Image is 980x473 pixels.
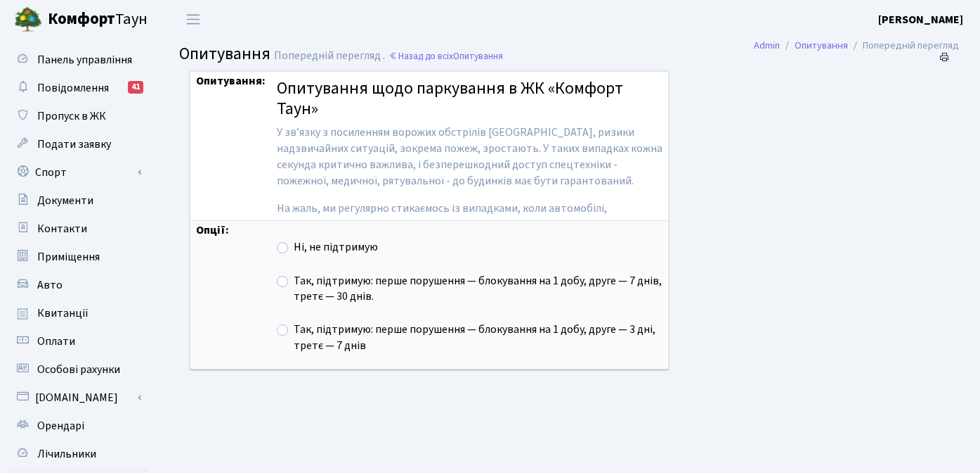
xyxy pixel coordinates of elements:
[7,158,148,187] a: Спорт
[37,80,109,96] span: Повідомлення
[37,305,89,321] span: Квитанції
[7,440,148,468] a: Лічильники
[37,249,100,265] span: Приміщення
[7,130,148,158] a: Подати заявку
[7,412,148,440] a: Орендарі
[7,243,148,271] a: Приміщення
[277,201,662,265] p: На жаль, ми регулярно стикаємось із випадками, коли автомобілі, припарковані з порушенням правил,...
[48,8,115,30] b: Комфорт
[7,384,148,412] a: [DOMAIN_NAME]
[37,277,63,293] span: Авто
[277,125,662,434] span: У звʼязку з посиленням ворожих обстрілів [GEOGRAPHIC_DATA], ризики надзвичайних ситуацій, зокрема...
[179,42,270,66] span: Опитування
[37,446,96,462] span: Лічильники
[878,12,963,27] b: [PERSON_NAME]
[7,271,148,299] a: Авто
[7,46,148,74] a: Панель управління
[128,81,143,94] div: 41
[37,137,111,152] span: Подати заявку
[848,38,959,53] li: Попередній перегляд
[37,52,132,68] span: Панель управління
[453,49,503,63] span: Опитування
[37,418,84,434] span: Орендарі
[795,38,848,53] a: Опитування
[7,327,148,355] a: Оплати
[294,322,662,354] label: Так, підтримую: перше порушення — блокування на 1 добу, друге — 3 дні, третє — 7 днів
[7,102,148,130] a: Пропуск в ЖК
[37,362,120,377] span: Особові рахунки
[7,215,148,243] a: Контакти
[733,31,980,61] nav: breadcrumb
[196,222,229,238] strong: Опції:
[48,8,148,32] span: Таун
[277,79,662,120] h4: Опитування щодо паркування в ЖК «Комфорт Таун»
[37,334,75,349] span: Оплати
[274,48,385,63] span: Попередній перегляд .
[37,193,93,208] span: Документи
[754,38,780,53] a: Admin
[388,49,503,63] a: Назад до всіхОпитування
[878,11,963,28] a: [PERSON_NAME]
[7,74,148,102] a: Повідомлення41
[196,73,266,89] strong: Опитування:
[294,239,378,256] label: Ні, не підтримую
[294,273,662,305] label: Так, підтримую: перше порушення — блокування на 1 добу, друге — 7 днів, третє — 30 днів.
[37,108,106,124] span: Пропуск в ЖК
[37,221,87,237] span: Контакти
[7,355,148,384] a: Особові рахунки
[7,299,148,327] a: Квитанції
[14,6,42,34] img: logo.png
[7,187,148,215] a: Документи
[176,8,211,31] button: Переключити навігацію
